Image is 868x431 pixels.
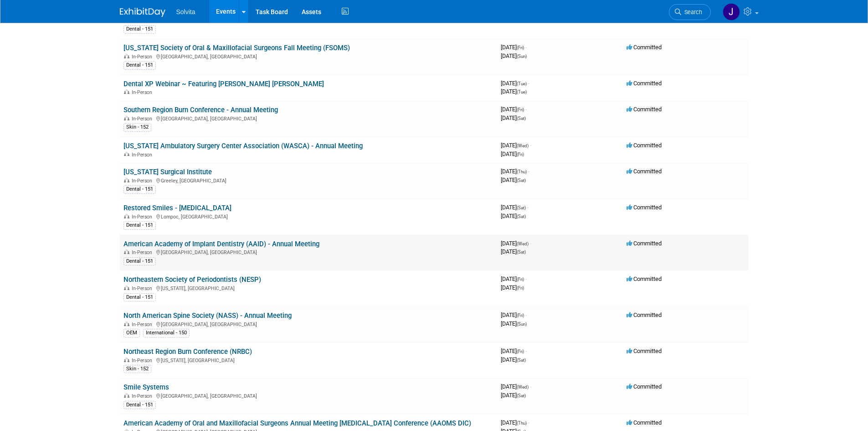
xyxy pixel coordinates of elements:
[627,312,662,318] span: Committed
[123,365,151,373] div: Skin - 152
[124,214,129,218] img: In-Person Event
[501,213,526,219] span: [DATE]
[627,348,662,354] span: Committed
[123,284,493,291] div: [US_STATE], [GEOGRAPHIC_DATA]
[123,177,493,184] div: Greeley, [GEOGRAPHIC_DATA]
[123,204,231,212] a: Restored Smiles - [MEDICAL_DATA]
[123,240,319,248] a: American Academy of Implant Dentistry (AAID) - Annual Meeting
[132,152,155,158] span: In-Person
[627,142,662,149] span: Committed
[123,185,156,193] div: Dental - 151
[124,286,129,290] img: In-Person Event
[517,89,527,94] span: (Tue)
[124,178,129,182] img: In-Person Event
[525,348,527,354] span: -
[517,45,524,50] span: (Fri)
[501,204,529,211] span: [DATE]
[501,80,529,87] span: [DATE]
[517,277,524,282] span: (Fri)
[517,249,526,254] span: (Sat)
[124,249,129,254] img: In-Person Event
[123,25,156,33] div: Dental - 151
[124,54,129,58] img: In-Person Event
[132,54,155,60] span: In-Person
[517,152,524,157] span: (Fri)
[124,89,129,94] img: In-Person Event
[123,293,156,301] div: Dental - 151
[501,383,531,390] span: [DATE]
[501,320,527,327] span: [DATE]
[517,178,526,183] span: (Sat)
[517,384,529,389] span: (Wed)
[176,8,195,16] span: Solvita
[525,44,527,51] span: -
[501,284,524,291] span: [DATE]
[517,393,526,398] span: (Sat)
[527,204,529,211] span: -
[627,240,662,247] span: Committed
[132,322,155,327] span: In-Person
[124,152,129,156] img: In-Person Event
[501,356,526,363] span: [DATE]
[143,329,190,337] div: International - 150
[669,4,711,20] a: Search
[123,401,156,409] div: Dental - 151
[501,151,524,157] span: [DATE]
[123,320,493,327] div: [GEOGRAPHIC_DATA], [GEOGRAPHIC_DATA]
[120,8,165,17] img: ExhibitDay
[525,275,527,282] span: -
[132,249,155,255] span: In-Person
[517,205,526,210] span: (Sat)
[681,9,702,16] span: Search
[501,177,526,183] span: [DATE]
[517,169,527,174] span: (Thu)
[517,81,527,86] span: (Tue)
[627,275,662,282] span: Committed
[528,80,529,87] span: -
[517,116,526,121] span: (Sat)
[501,348,527,354] span: [DATE]
[124,393,129,398] img: In-Person Event
[517,241,529,246] span: (Wed)
[627,80,662,87] span: Committed
[517,322,527,327] span: (Sun)
[517,421,527,426] span: (Thu)
[123,123,151,131] div: Skin - 152
[501,44,527,51] span: [DATE]
[501,168,529,175] span: [DATE]
[501,275,527,282] span: [DATE]
[123,356,493,363] div: [US_STATE], [GEOGRAPHIC_DATA]
[123,142,363,150] a: [US_STATE] Ambulatory Surgery Center Association (WASCA) - Annual Meeting
[501,419,529,426] span: [DATE]
[132,214,155,220] span: In-Person
[627,106,662,113] span: Committed
[501,114,526,121] span: [DATE]
[123,348,252,356] a: Northeast Region Burn Conference (NRBC)
[123,392,493,399] div: [GEOGRAPHIC_DATA], [GEOGRAPHIC_DATA]
[627,383,662,390] span: Committed
[132,286,155,291] span: In-Person
[501,52,527,59] span: [DATE]
[132,89,155,95] span: In-Person
[627,419,662,426] span: Committed
[124,358,129,362] img: In-Person Event
[123,114,493,122] div: [GEOGRAPHIC_DATA], [GEOGRAPHIC_DATA]
[501,392,526,399] span: [DATE]
[528,168,529,175] span: -
[123,44,350,52] a: [US_STATE] Society of Oral & Maxillofacial Surgeons Fall Meeting (FSOMS)
[501,142,531,149] span: [DATE]
[132,178,155,184] span: In-Person
[517,214,526,219] span: (Sat)
[123,419,471,427] a: American Academy of Oral and Maxillofacial Surgeons Annual Meeting [MEDICAL_DATA] Conference (AAO...
[525,312,527,318] span: -
[124,322,129,326] img: In-Person Event
[501,88,527,95] span: [DATE]
[132,358,155,363] span: In-Person
[123,106,278,114] a: Southern Region Burn Conference - Annual Meeting
[530,383,531,390] span: -
[123,80,324,88] a: Dental XP Webinar ~ Featuring [PERSON_NAME] [PERSON_NAME]
[517,349,524,354] span: (Fri)
[501,106,527,113] span: [DATE]
[123,61,156,69] div: Dental - 151
[528,419,529,426] span: -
